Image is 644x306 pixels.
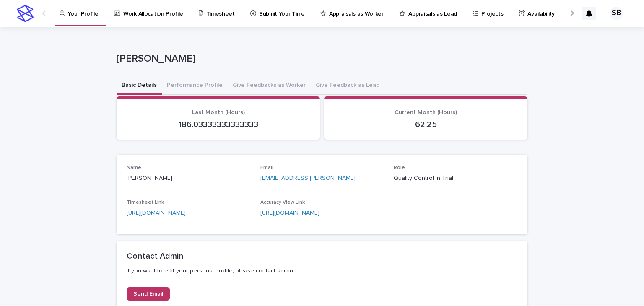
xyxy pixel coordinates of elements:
[127,287,170,301] a: Send Email
[117,53,524,65] p: [PERSON_NAME]
[311,77,384,95] button: Give Feedback as Lead
[117,77,162,95] button: Basic Details
[127,251,517,261] h2: Contact Admin
[394,174,517,183] p: Quality Control in Trial
[260,210,319,216] a: [URL][DOMAIN_NAME]
[260,200,305,205] span: Accuracy View Link
[334,119,517,130] p: 62.25
[162,77,228,95] button: Performance Profile
[610,7,623,20] div: SB
[127,200,164,205] span: Timesheet Link
[260,175,356,181] a: [EMAIL_ADDRESS][PERSON_NAME]
[394,165,405,170] span: Role
[395,109,457,115] span: Current Month (Hours)
[127,165,141,170] span: Name
[127,174,250,183] p: [PERSON_NAME]
[260,165,273,170] span: Email
[127,119,310,130] p: 186.03333333333333
[127,267,517,275] p: If you want to edit your personal profile, please contact admin.
[17,5,34,22] img: stacker-logo-s-only.png
[228,77,311,95] button: Give Feedbacks as Worker
[192,109,245,115] span: Last Month (Hours)
[127,210,186,216] a: [URL][DOMAIN_NAME]
[133,291,163,297] span: Send Email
